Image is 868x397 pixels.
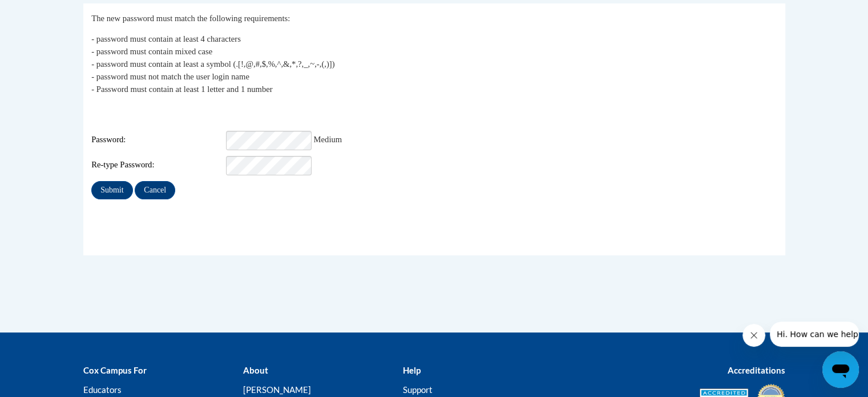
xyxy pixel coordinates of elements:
[728,365,785,375] b: Accreditations
[822,351,859,388] iframe: Button to launch messaging window
[91,181,132,199] input: Submit
[314,135,342,144] span: Medium
[83,384,122,395] a: Educators
[135,181,175,199] input: Cancel
[243,365,268,375] b: About
[770,322,859,347] iframe: Message from company
[402,384,432,395] a: Support
[7,8,92,17] span: Hi. How can we help?
[91,159,224,171] span: Re-type Password:
[402,365,420,375] b: Help
[91,14,290,23] span: The new password must match the following requirements:
[91,134,224,146] span: Password:
[742,324,765,347] iframe: Close message
[83,365,147,375] b: Cox Campus For
[91,34,334,94] span: - password must contain at least 4 characters - password must contain mixed case - password must ...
